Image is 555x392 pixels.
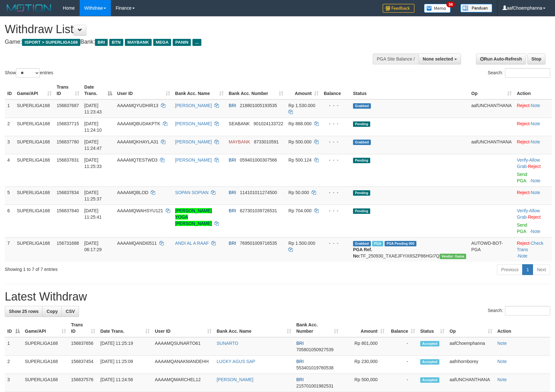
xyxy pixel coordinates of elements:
[387,356,418,374] td: -
[527,54,545,64] a: Stop
[531,103,540,108] a: Note
[57,208,79,213] span: 156837840
[418,319,447,337] th: Status: activate to sort column ascending
[420,341,439,346] span: Accepted
[288,241,315,246] span: Rp 1.500.000
[517,208,528,213] a: Verify
[469,99,514,118] td: aafUNCHANTHANA
[353,247,372,258] b: PGA Ref. No:
[447,356,495,374] td: aafnhornborey
[517,139,530,144] a: Reject
[5,68,53,78] label: Show entries
[5,154,14,186] td: 4
[5,319,22,337] th: ID: activate to sort column descending
[229,190,236,195] span: BRI
[288,208,311,213] span: Rp 704.000
[42,306,62,317] a: Copy
[68,337,98,356] td: 156837656
[517,121,530,126] a: Reject
[84,208,102,220] span: [DATE] 11:25:41
[517,157,540,169] a: Allow Grab
[175,208,212,226] a: [PERSON_NAME] YOGA [PERSON_NAME]
[514,237,552,262] td: · ·
[175,121,212,126] a: [PERSON_NAME]
[286,81,321,99] th: Amount: activate to sort column ascending
[175,139,212,144] a: [PERSON_NAME]
[152,319,214,337] th: User ID: activate to sort column ascending
[288,139,311,144] span: Rp 500.000
[447,319,495,337] th: Op: activate to sort column ascending
[353,158,370,163] span: Pending
[117,241,157,246] span: AAAAMQANDI0511
[353,103,371,109] span: Grabbed
[5,186,14,205] td: 5
[495,319,550,337] th: Action
[5,356,22,374] td: 2
[296,359,304,364] span: BRI
[424,4,451,13] img: Button%20Memo.svg
[5,290,550,303] h1: Latest Withdraw
[5,3,53,13] img: MOTION_logo.png
[531,178,541,183] a: Note
[61,306,79,317] a: CSV
[387,337,418,356] td: -
[385,241,416,246] span: PGA Pending
[497,377,507,382] a: Note
[173,81,226,99] th: Bank Acc. Name: activate to sort column ascending
[125,39,152,46] span: MAYBANK
[240,157,277,163] span: Copy 059401000307566 to clipboard
[514,136,552,154] td: ·
[229,121,250,126] span: SEABANK
[5,99,14,118] td: 1
[68,374,98,392] td: 156837576
[57,190,79,195] span: 156837834
[14,186,54,205] td: SUPERLIGA168
[254,121,283,126] span: Copy 901024133722 to clipboard
[469,81,514,99] th: Op: activate to sort column ascending
[117,103,158,108] span: AAAAMQYUDHIR13
[14,118,54,136] td: SUPERLIGA168
[350,237,469,262] td: TF_250930_TXAEJFYIX8SZP86HGI7Q
[353,140,371,145] span: Grabbed
[214,319,294,337] th: Bank Acc. Name: activate to sort column ascending
[84,190,102,201] span: [DATE] 11:25:37
[84,121,102,133] span: [DATE] 11:24:10
[84,241,102,252] span: [DATE] 06:17:29
[82,81,115,99] th: Date Trans.: activate to sort column descending
[5,23,364,36] h1: Withdraw List
[469,136,514,154] td: aafUNCHANTHANA
[14,136,54,154] td: SUPERLIGA168
[324,120,348,127] div: - - -
[372,241,383,246] span: Marked by aafromsomean
[5,118,14,136] td: 2
[531,121,540,126] a: Note
[469,237,514,262] td: AUTOWD-BOT-PGA
[68,319,98,337] th: Trans ID: activate to sort column ascending
[353,190,370,196] span: Pending
[5,237,14,262] td: 7
[57,103,79,108] span: 156837687
[321,81,350,99] th: Balance
[57,241,79,246] span: 156731688
[9,309,39,314] span: Show 25 rows
[514,99,552,118] td: ·
[16,68,40,78] select: Showentries
[460,4,492,12] img: panduan.png
[14,205,54,237] td: SUPERLIGA168
[229,103,236,108] span: BRI
[22,356,68,374] td: SUPERLIGA168
[517,157,540,169] span: ·
[84,157,102,169] span: [DATE] 11:25:33
[57,139,79,144] span: 156837780
[109,39,123,46] span: BTN
[68,356,98,374] td: 156837454
[152,356,214,374] td: AAAAMQANAKMANDEHH
[514,81,552,99] th: Action
[229,139,250,144] span: MAYBANK
[497,341,507,346] a: Note
[254,139,279,144] span: Copy 8733010591 to clipboard
[447,374,495,392] td: aafUNCHANTHANA
[288,121,311,126] span: Rp 888.000
[341,319,387,337] th: Amount: activate to sort column ascending
[324,189,348,196] div: - - -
